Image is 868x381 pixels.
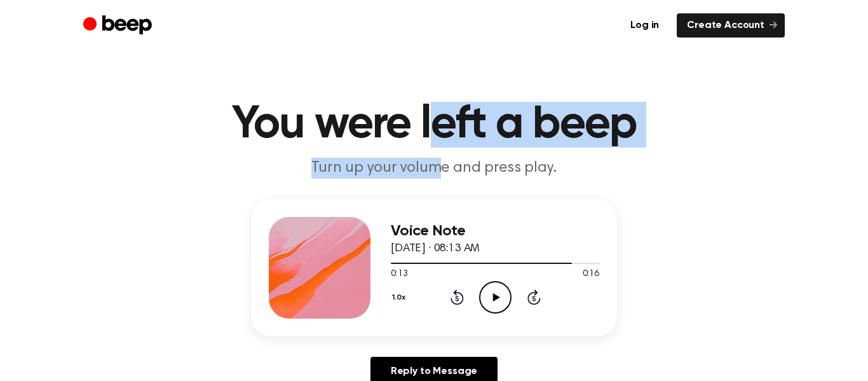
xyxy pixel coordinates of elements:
button: 1.0x [391,287,410,308]
span: 0:16 [583,268,599,281]
span: [DATE] · 08:13 AM [391,243,480,254]
h1: You were left a beep [109,102,759,148]
span: 0:13 [391,268,407,281]
h3: Voice Note [391,223,599,240]
p: Turn up your volume and press play. [190,158,678,179]
a: Beep [83,13,155,38]
a: Create Account [677,13,785,38]
a: Log in [620,13,669,38]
